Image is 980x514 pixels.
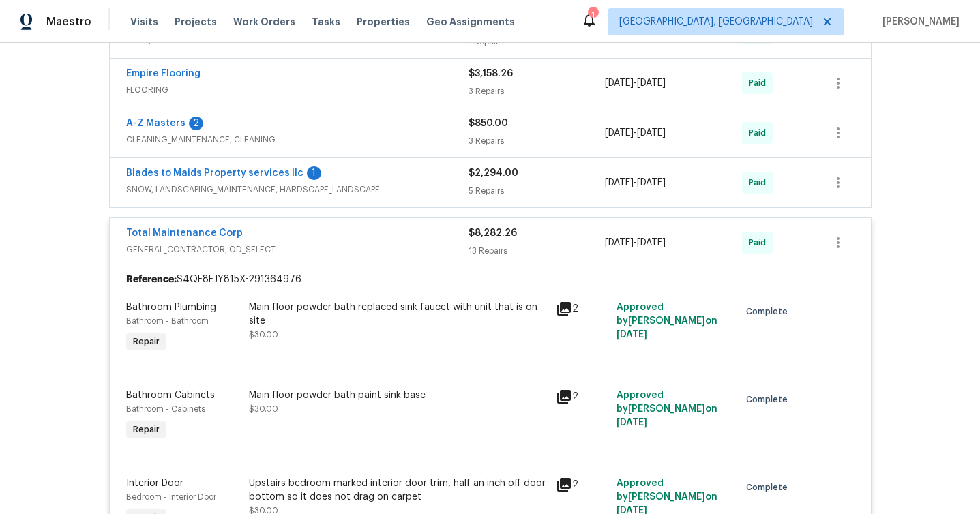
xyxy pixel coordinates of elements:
[175,15,217,29] span: Projects
[619,15,813,29] span: [GEOGRAPHIC_DATA], [GEOGRAPHIC_DATA]
[233,15,295,29] span: Work Orders
[469,85,606,98] div: 3 Repairs
[605,76,666,90] span: -
[749,76,771,90] span: Paid
[249,389,548,402] div: Main floor powder bath paint sink base
[617,391,717,427] span: Approved by [PERSON_NAME] on
[617,303,717,339] span: Approved by [PERSON_NAME] on
[469,69,513,78] span: $3,158.26
[605,78,634,88] span: [DATE]
[746,393,793,406] span: Complete
[877,15,960,29] span: [PERSON_NAME]
[605,128,634,138] span: [DATE]
[605,178,634,187] span: [DATE]
[605,238,634,247] span: [DATE]
[637,238,666,247] span: [DATE]
[249,405,278,413] span: $30.00
[469,168,518,178] span: $2,294.00
[126,69,201,78] a: Empire Flooring
[126,391,215,400] span: Bathroom Cabinets
[126,405,205,413] span: Bathroom - Cabinets
[110,267,871,292] div: S4QE8EJY815X-291364976
[617,330,647,339] span: [DATE]
[130,15,158,29] span: Visits
[249,477,548,504] div: Upstairs bedroom marked interior door trim, half an inch off door bottom so it does not drag on c...
[469,119,508,128] span: $850.00
[312,17,340,27] span: Tasks
[126,493,216,501] span: Bedroom - Interior Door
[126,83,469,97] span: FLOORING
[556,389,609,405] div: 2
[469,244,606,258] div: 13 Repairs
[556,301,609,317] div: 2
[307,166,321,180] div: 1
[426,15,515,29] span: Geo Assignments
[637,178,666,187] span: [DATE]
[746,305,793,318] span: Complete
[126,303,216,312] span: Bathroom Plumbing
[746,481,793,494] span: Complete
[126,133,469,147] span: CLEANING_MAINTENANCE, CLEANING
[189,117,203,130] div: 2
[126,168,303,178] a: Blades to Maids Property services llc
[749,126,771,140] span: Paid
[588,8,597,22] div: 1
[126,119,185,128] a: A-Z Masters
[126,273,177,286] b: Reference:
[126,183,469,196] span: SNOW, LANDSCAPING_MAINTENANCE, HARDSCAPE_LANDSCAPE
[126,228,243,238] a: Total Maintenance Corp
[126,243,469,256] span: GENERAL_CONTRACTOR, OD_SELECT
[637,78,666,88] span: [DATE]
[469,134,606,148] div: 3 Repairs
[469,228,517,238] span: $8,282.26
[126,317,209,325] span: Bathroom - Bathroom
[637,128,666,138] span: [DATE]
[46,15,91,29] span: Maestro
[556,477,609,493] div: 2
[249,331,278,339] span: $30.00
[249,301,548,328] div: Main floor powder bath replaced sink faucet with unit that is on site
[617,418,647,427] span: [DATE]
[126,479,183,488] span: Interior Door
[128,423,165,436] span: Repair
[749,176,771,190] span: Paid
[605,176,666,190] span: -
[605,236,666,250] span: -
[605,126,666,140] span: -
[128,335,165,348] span: Repair
[749,236,771,250] span: Paid
[469,184,606,198] div: 5 Repairs
[357,15,410,29] span: Properties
